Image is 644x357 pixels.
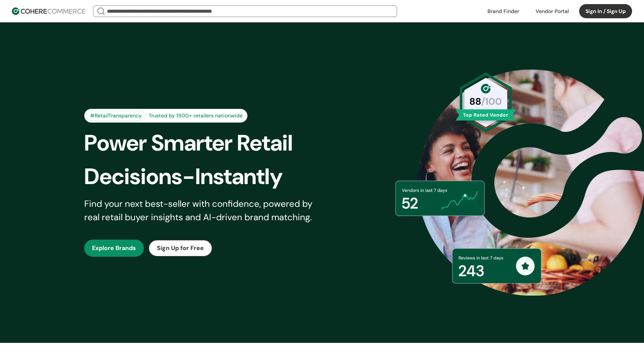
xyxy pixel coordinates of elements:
div: Decisions-Instantly [84,160,335,193]
button: Explore Brands [84,240,144,257]
button: Sign In / Sign Up [579,4,632,18]
div: #RetailTransparency [86,111,146,121]
div: Power Smarter Retail [84,126,335,160]
img: Cohere Logo [12,7,85,15]
div: Trusted by 1500+ retailers nationwide [146,112,246,120]
button: Sign Up for Free [148,240,212,257]
div: Find your next best-seller with confidence, powered by real retail buyer insights and AI-driven b... [84,197,322,224]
